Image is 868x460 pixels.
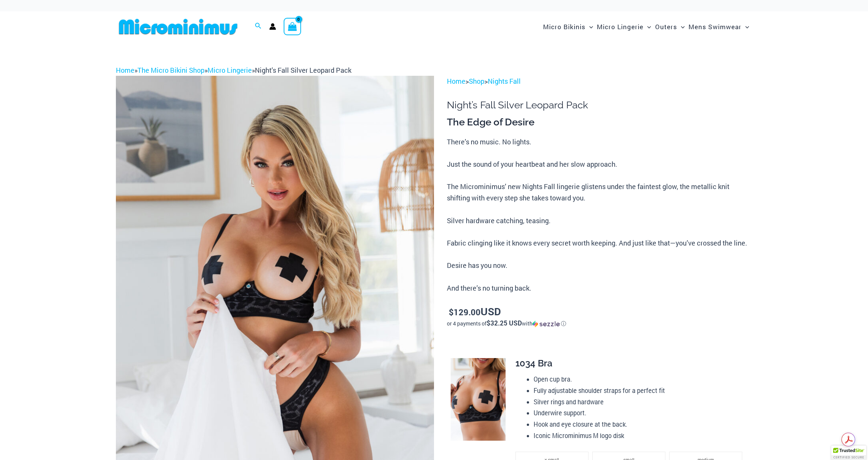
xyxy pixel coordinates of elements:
[449,307,481,318] bdi: 129.00
[137,66,205,75] a: The Micro Bikini Shop
[540,14,752,39] nav: Site Navigation
[447,136,752,294] p: There’s no music. No lights. Just the sound of your heartbeat and her slow approach. The Micromin...
[585,17,593,36] span: Menu Toggle
[447,116,752,129] h3: The Edge of Desire
[116,66,351,75] span: » » »
[532,321,560,327] img: Sezzle
[487,319,522,327] span: $32.25 USD
[541,15,595,38] a: Micro BikinisMenu ToggleMenu Toggle
[269,23,276,30] a: Account icon link
[451,358,506,441] img: Nights Fall Silver Leopard 1036 Bra
[653,15,687,38] a: OutersMenu ToggleMenu Toggle
[447,99,752,111] h1: Night’s Fall Silver Leopard Pack
[449,307,454,318] span: $
[488,77,521,86] a: Nights Fall
[447,320,752,327] div: or 4 payments of with
[595,15,653,38] a: Micro LingerieMenu ToggleMenu Toggle
[255,66,351,75] span: Night’s Fall Silver Leopard Pack
[534,430,746,441] li: Iconic Microminimus M logo disk
[284,18,301,35] a: View Shopping Cart, empty
[597,17,643,36] span: Micro Lingerie
[534,407,746,419] li: Underwire support.
[677,17,685,36] span: Menu Toggle
[255,22,262,31] a: Search icon link
[534,396,746,408] li: Silver rings and hardware
[831,446,866,460] div: TrustedSite Certified
[742,17,749,36] span: Menu Toggle
[208,66,252,75] a: Micro Lingerie
[688,17,742,36] span: Mens Swimwear
[534,419,746,430] li: Hook and eye closure at the back.
[447,76,752,87] p: > >
[655,17,677,36] span: Outers
[534,385,746,396] li: Fully adjustable shoulder straps for a perfect fit
[116,18,240,35] img: MM SHOP LOGO FLAT
[447,306,752,318] p: USD
[447,320,752,327] div: or 4 payments of$32.25 USDwithSezzle Click to learn more about Sezzle
[447,77,465,86] a: Home
[687,15,751,38] a: Mens SwimwearMenu ToggleMenu Toggle
[543,17,585,36] span: Micro Bikinis
[116,66,134,75] a: Home
[515,358,553,369] span: 1034 Bra
[469,77,484,86] a: Shop
[534,374,746,385] li: Open cup bra.
[643,17,651,36] span: Menu Toggle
